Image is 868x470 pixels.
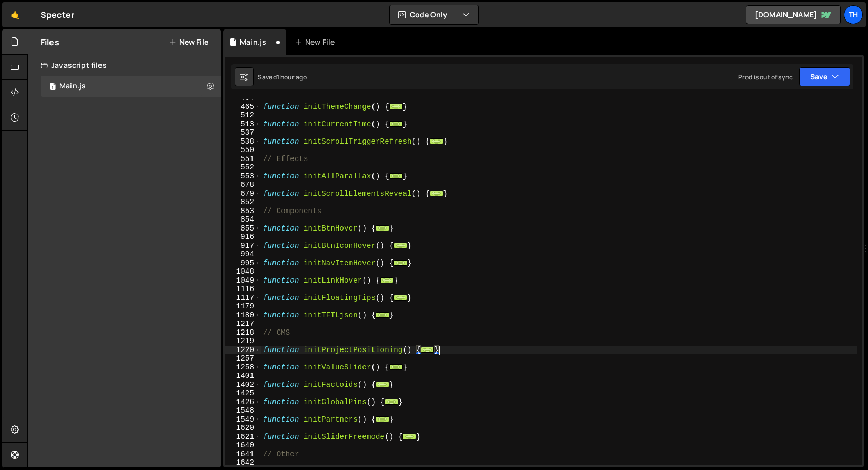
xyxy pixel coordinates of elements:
[225,250,261,259] div: 994
[59,82,86,91] div: Main.js
[28,55,221,76] div: Javascript files
[225,311,261,320] div: 1180
[225,120,261,129] div: 513
[225,319,261,328] div: 1217
[2,2,28,27] a: 🤙
[844,5,863,24] a: Th
[225,285,261,294] div: 1116
[376,312,389,317] span: ...
[389,364,403,369] span: ...
[385,398,398,404] span: ...
[240,37,266,47] div: Main.js
[421,346,435,352] span: ...
[225,302,261,311] div: 1179
[225,389,261,398] div: 1425
[376,381,389,387] span: ...
[225,163,261,172] div: 552
[225,433,261,442] div: 1621
[225,189,261,198] div: 679
[169,38,208,46] button: New File
[393,242,407,248] span: ...
[295,37,339,47] div: New File
[225,458,261,467] div: 1642
[225,128,261,137] div: 537
[430,138,443,144] span: ...
[225,276,261,285] div: 1049
[225,337,261,346] div: 1219
[389,121,403,126] span: ...
[738,73,793,82] div: Prod is out of sync
[225,155,261,164] div: 551
[380,277,394,283] span: ...
[225,181,261,189] div: 678
[49,83,56,92] span: 1
[389,103,403,109] span: ...
[225,346,261,355] div: 1220
[225,415,261,424] div: 1549
[225,207,261,216] div: 853
[225,215,261,224] div: 854
[225,137,261,146] div: 538
[393,259,407,265] span: ...
[225,441,261,450] div: 1640
[225,111,261,120] div: 512
[225,424,261,433] div: 1620
[225,259,261,268] div: 995
[746,5,841,24] a: [DOMAIN_NAME]
[225,398,261,407] div: 1426
[402,433,416,439] span: ...
[41,8,74,21] div: Specter
[376,225,389,231] span: ...
[799,67,850,86] button: Save
[389,173,403,178] span: ...
[393,294,407,300] span: ...
[225,328,261,337] div: 1218
[225,372,261,381] div: 1401
[225,198,261,207] div: 852
[225,172,261,181] div: 553
[277,73,307,82] div: 1 hour ago
[41,76,221,97] div: 16840/46037.js
[225,242,261,251] div: 917
[41,36,59,48] h2: Files
[430,190,443,196] span: ...
[258,73,307,82] div: Saved
[225,450,261,459] div: 1641
[225,103,261,112] div: 465
[390,5,478,24] button: Code Only
[225,146,261,155] div: 550
[225,294,261,303] div: 1117
[225,233,261,242] div: 916
[225,354,261,363] div: 1257
[225,406,261,415] div: 1548
[225,363,261,372] div: 1258
[225,381,261,389] div: 1402
[225,224,261,233] div: 855
[376,416,389,422] span: ...
[225,267,261,276] div: 1048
